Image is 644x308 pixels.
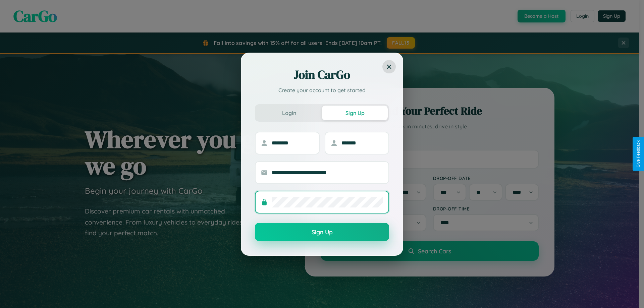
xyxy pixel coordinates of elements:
button: Sign Up [322,106,388,120]
button: Sign Up [255,223,389,241]
button: Login [256,106,322,120]
div: Give Feedback [636,140,641,168]
h2: Join CarGo [255,67,389,83]
p: Create your account to get started [255,86,389,94]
